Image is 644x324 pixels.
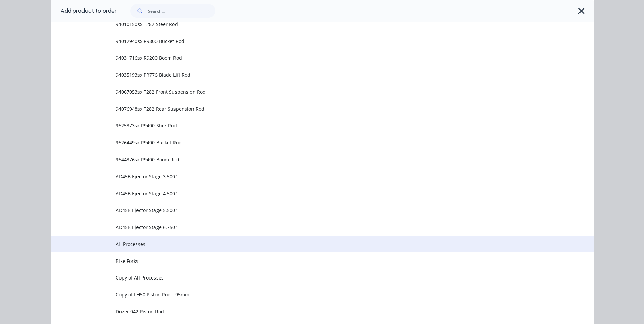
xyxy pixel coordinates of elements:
[116,173,498,180] span: AD45B Ejector Stage 3.500"
[116,308,498,315] span: Dozer 042 Piston Rod
[116,122,498,129] span: 9625373sx R9400 Stick Rod
[116,291,498,298] span: Copy of LH50 Piston Rod - 95mm
[116,190,498,197] span: AD45B Ejector Stage 4.500"
[116,139,498,146] span: 9626449sx R9400 Bucket Rod
[116,206,498,214] span: AD45B Ejector Stage 5.500"
[116,240,498,248] span: All Processes
[116,223,498,231] span: AD45B Ejector Stage 6.750"
[116,54,498,61] span: 94031716sx R9200 Boom Rod
[116,105,498,112] span: 94076948sx T282 Rear Suspension Rod
[116,156,498,163] span: 9644376sx R9400 Boom Rod
[116,88,498,95] span: 94067053sx T282 Front Suspension Rod
[116,71,498,78] span: 94035193sx PR776 Blade Lift Rod
[116,38,498,45] span: 94012940sx R9800 Bucket Rod
[148,4,215,18] input: Search...
[116,21,498,28] span: 94010150sx T282 Steer Rod
[116,274,498,281] span: Copy of All Processes
[116,257,498,265] span: Bike Forks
